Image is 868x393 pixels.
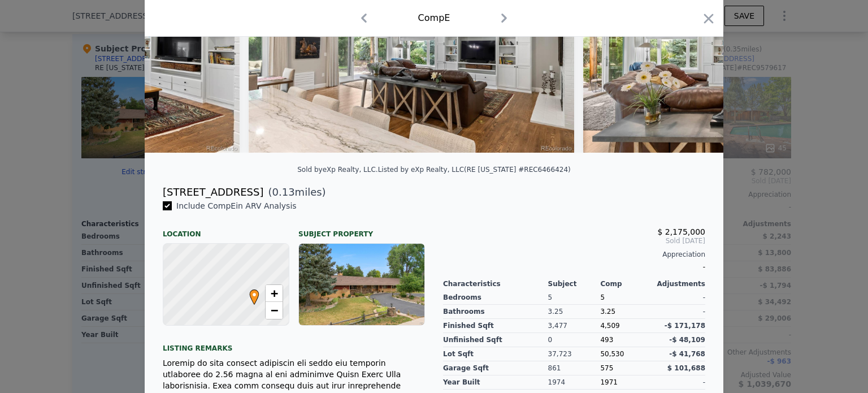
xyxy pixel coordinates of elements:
div: - [653,305,705,319]
div: Listed by eXp Realty, LLC (RE [US_STATE] #REC6466424) [378,166,571,174]
div: Sold by eXp Realty, LLC . [297,166,377,174]
div: Comp E [418,11,450,25]
span: − [271,303,278,317]
div: Unfinished Sqft [443,333,548,347]
div: 3,477 [548,319,601,333]
a: Zoom in [266,285,283,302]
div: 3.25 [600,305,653,319]
div: Lot Sqft [443,347,548,361]
div: [STREET_ADDRESS] [163,184,263,200]
div: Subject Property [298,221,425,239]
div: - [653,291,705,305]
a: Zoom out [266,302,283,319]
span: ( miles) [263,184,325,200]
div: 1971 [600,375,653,390]
div: 1974 [548,375,601,390]
div: 3.25 [548,305,601,319]
div: Comp [600,279,653,288]
span: 50,530 [600,350,624,358]
span: Sold [DATE] [443,236,705,245]
span: 0.13 [272,186,295,198]
span: 4,509 [600,322,619,330]
div: Year Built [443,375,548,390]
div: • [247,290,254,296]
div: Bathrooms [443,305,548,319]
div: - [653,375,705,390]
span: 493 [600,336,613,344]
div: 861 [548,361,601,375]
div: Appreciation [443,250,705,259]
span: 5 [600,293,605,301]
span: -$ 48,109 [669,336,705,344]
div: 0 [548,333,601,347]
span: • [247,286,262,303]
div: Finished Sqft [443,319,548,333]
div: Characteristics [443,279,548,288]
div: Location [163,221,289,239]
span: -$ 171,178 [665,322,705,330]
span: -$ 41,768 [669,350,705,358]
div: Garage Sqft [443,361,548,375]
div: 5 [548,291,601,305]
div: Bedrooms [443,291,548,305]
div: Adjustments [653,279,705,288]
span: + [271,286,278,300]
div: Subject [548,279,601,288]
div: 37,723 [548,347,601,361]
span: $ 101,688 [667,364,705,372]
span: 575 [600,364,613,372]
div: Listing remarks [163,335,425,353]
span: $ 2,175,000 [657,227,705,236]
span: Include Comp E in ARV Analysis [172,201,301,210]
div: - [443,259,705,275]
